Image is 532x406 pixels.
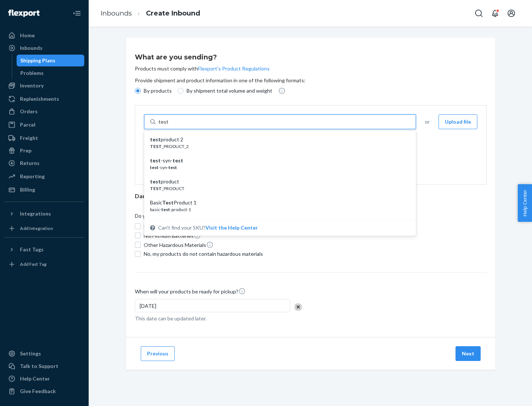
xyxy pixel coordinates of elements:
[178,88,184,94] input: By shipment total volume and weight
[150,199,404,206] div: Basic Product 1
[20,57,55,64] div: Shipping Plans
[20,210,51,217] div: Integrations
[20,159,40,167] div: Returns
[4,145,84,156] a: Prep
[20,121,35,128] div: Parcel
[4,93,84,105] a: Replenishments
[135,251,141,257] input: No, my products do not contain hazardous materials
[135,299,290,312] div: [DATE]
[4,385,84,397] button: Give Feedback
[158,118,168,125] input: testproduct 2TEST_PRODUCT_2test-syn-testtest-syn-testtestproductTEST_PRODUCTBasicTestProduct 1bas...
[135,233,141,238] input: Non-lithium Batteries
[4,30,84,41] a: Home
[439,114,477,129] button: Upload file
[20,82,44,89] div: Inventory
[135,288,246,298] span: When will your products be ready for pickup?
[150,136,161,142] em: test
[135,212,242,223] span: Do your products contain any of the following?
[471,6,486,21] button: Open Search Box
[135,315,306,322] p: This date can be updated later.
[4,171,84,182] a: Reporting
[150,136,404,143] div: product 2
[144,232,263,240] span: Non-lithium Batteries
[150,186,162,191] em: TEST
[158,224,258,231] span: Can't find your SKU?
[146,9,200,17] a: Create Inbound
[17,67,85,79] a: Problems
[150,178,404,185] div: product
[20,134,38,142] div: Freight
[150,157,161,164] em: test
[20,173,45,180] div: Reporting
[17,55,85,66] a: Shipping Plans
[20,246,44,253] div: Fast Tags
[4,184,84,196] a: Billing
[4,348,84,359] a: Settings
[69,6,84,21] button: Close Navigation
[150,185,404,192] div: _PRODUCT
[20,32,35,39] div: Home
[20,350,41,357] div: Settings
[518,184,532,222] button: Help Center
[4,157,84,169] a: Returns
[20,95,59,103] div: Replenishments
[100,9,132,17] a: Inbounds
[20,261,47,267] div: Add Fast Tag
[20,44,42,52] div: Inbounds
[4,223,84,234] a: Add Integration
[198,65,270,72] button: Flexport's Product Regulations
[135,192,487,200] div: Dangerous Goods
[20,147,31,154] div: Prep
[95,3,206,24] ol: breadcrumbs
[4,42,84,54] a: Inbounds
[4,208,84,220] button: Integrations
[135,242,141,248] input: Other Hazardous Materials
[144,241,263,249] span: Other Hazardous Materials
[135,52,217,62] h3: What are you sending?
[4,373,84,385] a: Help Center
[4,80,84,92] a: Inventory
[456,346,481,361] button: Next
[135,88,141,94] input: By products
[20,362,58,370] div: Talk to Support
[4,106,84,117] a: Orders
[488,6,502,21] button: Open notifications
[144,223,263,230] span: Lithium Batteries
[150,157,404,164] div: -syn-
[150,164,404,171] div: -syn-
[4,244,84,255] button: Fast Tags
[173,157,183,164] em: test
[20,186,35,193] div: Billing
[4,258,84,270] a: Add Fast Tag
[135,65,270,72] p: Products must comply with
[150,178,161,185] em: test
[144,250,263,258] span: No, my products do not contain hazardous materials
[150,165,158,170] em: test
[205,224,258,231] button: testproduct 2TEST_PRODUCT_2test-syn-testtest-syn-testtestproductTEST_PRODUCTBasicTestProduct 1bas...
[425,118,430,125] span: or
[20,225,53,231] div: Add Integration
[20,375,50,382] div: Help Center
[20,69,44,77] div: Problems
[135,77,487,84] p: Provide shipment and product information in one of the following formats:
[4,119,84,131] a: Parcel
[162,199,174,206] em: Test
[4,360,84,372] a: Talk to Support
[8,10,40,17] img: Flexport logo
[4,132,84,144] a: Freight
[20,108,38,115] div: Orders
[150,144,162,149] em: TEST
[141,346,175,361] button: Previous
[161,207,170,212] em: test
[150,206,404,213] div: basic- -product-1
[168,165,177,170] em: test
[187,87,272,94] p: By shipment total volume and weight
[20,388,56,395] div: Give Feedback
[150,143,404,149] div: _PRODUCT_2
[504,6,519,21] button: Open account menu
[135,223,141,229] input: Lithium Batteries
[144,87,172,94] p: By products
